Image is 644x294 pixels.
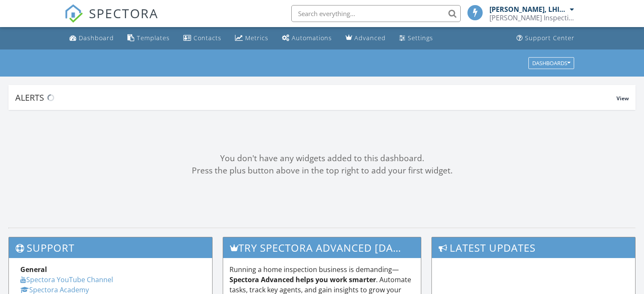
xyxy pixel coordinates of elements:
[193,34,221,42] div: Contacts
[64,11,158,29] a: SPECTORA
[20,265,47,274] strong: General
[8,165,636,177] div: Press the plus button above in the top right to add your first widget.
[532,60,570,66] div: Dashboards
[489,14,574,22] div: Bernard's Inspection Services
[66,30,117,46] a: Dashboard
[354,34,386,42] div: Advanced
[79,34,114,42] div: Dashboard
[64,4,83,23] img: The Best Home Inspection Software - Spectora
[489,5,568,14] div: [PERSON_NAME], LHI#10950
[245,34,268,42] div: Metrics
[8,152,636,165] div: You don't have any widgets added to this dashboard.
[616,95,629,102] span: View
[408,34,433,42] div: Settings
[223,237,421,258] h3: Try spectora advanced [DATE]
[89,4,158,22] span: SPECTORA
[513,30,578,46] a: Support Center
[396,30,437,46] a: Settings
[432,237,635,258] h3: Latest Updates
[15,92,616,103] div: Alerts
[20,275,113,284] a: Spectora YouTube Channel
[124,30,173,46] a: Templates
[9,237,212,258] h3: Support
[137,34,170,42] div: Templates
[229,275,376,284] strong: Spectora Advanced helps you work smarter
[291,5,461,22] input: Search everything...
[525,34,575,42] div: Support Center
[342,30,389,46] a: Advanced
[292,34,332,42] div: Automations
[279,30,335,46] a: Automations (Basic)
[528,57,574,69] button: Dashboards
[180,30,225,46] a: Contacts
[232,30,272,46] a: Metrics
